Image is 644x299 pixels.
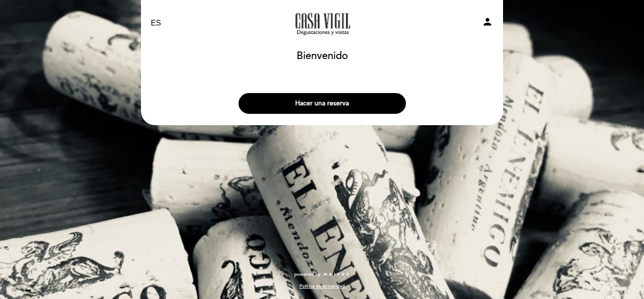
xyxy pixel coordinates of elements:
[263,10,381,36] a: Casa Vigil - SÓLO Visitas y Degustaciones
[297,51,348,62] h1: Bienvenido
[239,93,406,114] button: Hacer una reserva
[482,16,493,31] button: person
[482,16,493,27] i: person
[294,271,350,278] a: powered by
[294,271,321,278] span: powered by
[299,283,345,290] a: Política de privacidad
[323,273,350,277] img: MEITRE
